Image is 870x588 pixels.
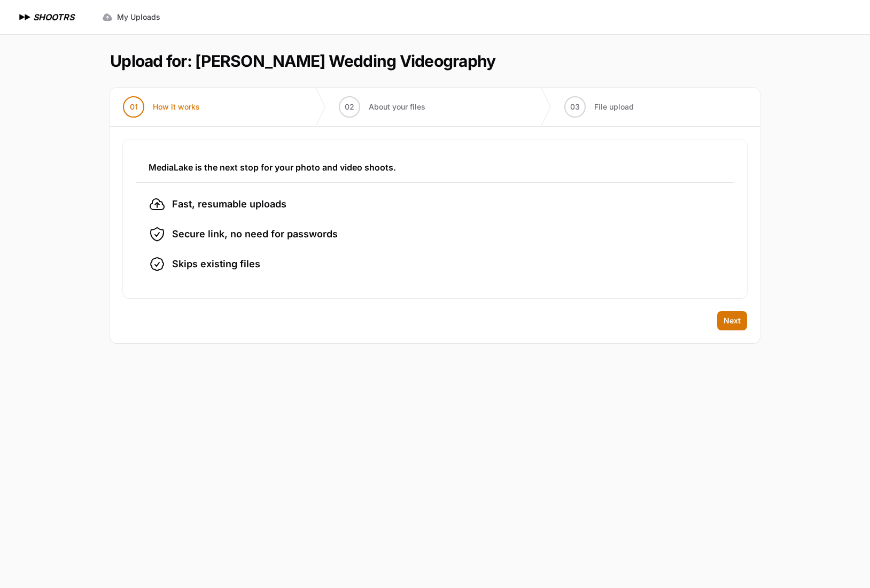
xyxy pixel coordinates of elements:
span: Next [724,315,741,326]
button: 03 File upload [551,88,647,126]
span: Skips existing files [172,257,260,272]
span: Secure link, no need for passwords [172,227,338,242]
span: About your files [369,102,425,112]
span: My Uploads [117,12,160,22]
button: 02 About your files [326,88,438,126]
a: My Uploads [96,7,167,27]
button: Next [717,311,747,330]
button: 01 How it works [110,88,213,126]
span: How it works [153,102,200,112]
span: File upload [594,102,634,112]
img: SHOOTRS [17,11,33,24]
h1: Upload for: [PERSON_NAME] Wedding Videography [110,51,495,71]
span: Fast, resumable uploads [172,197,286,212]
span: 03 [570,102,580,112]
h1: SHOOTRS [33,11,74,24]
span: 01 [130,102,138,112]
a: SHOOTRS SHOOTRS [17,11,74,24]
h3: MediaLake is the next stop for your photo and video shoots. [149,161,721,174]
span: 02 [345,102,354,112]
